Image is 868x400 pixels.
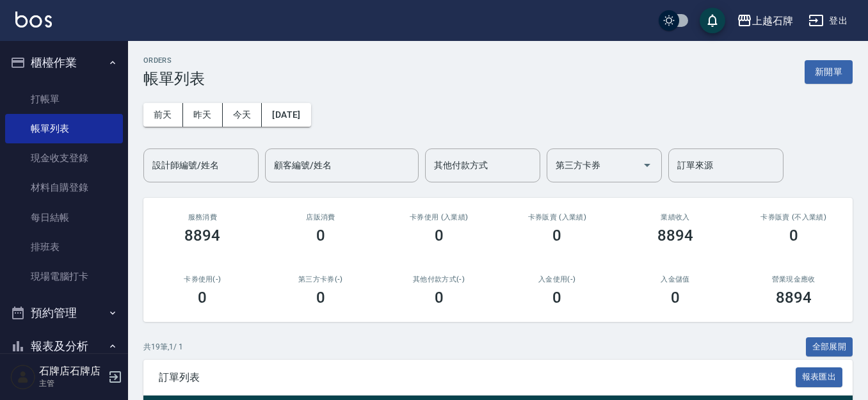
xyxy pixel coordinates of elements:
button: 上越石牌 [732,8,798,34]
button: save [700,8,725,33]
h2: 卡券使用 (入業績) [395,213,483,221]
button: 全部展開 [806,337,853,357]
button: 櫃檯作業 [5,46,123,79]
h2: ORDERS [143,56,205,65]
h3: 0 [789,227,798,244]
p: 主管 [39,378,104,389]
h3: 0 [316,227,325,244]
h3: 服務消費 [159,213,246,221]
h3: 8894 [184,227,220,244]
h2: 業績收入 [632,213,719,221]
h2: 營業現金應收 [750,275,837,284]
h2: 卡券使用(-) [159,275,246,284]
button: 前天 [143,103,183,127]
h3: 0 [435,289,444,307]
h3: 帳單列表 [143,70,205,88]
h3: 0 [552,227,561,244]
h3: 0 [552,289,561,307]
button: 昨天 [183,103,223,127]
h2: 店販消費 [277,213,365,221]
img: Logo [15,12,52,28]
h2: 其他付款方式(-) [395,275,483,284]
button: 報表匯出 [796,367,843,387]
p: 共 19 筆, 1 / 1 [143,341,183,353]
a: 現金收支登錄 [5,143,123,173]
h3: 0 [671,289,680,307]
button: Open [637,155,657,175]
div: 上越石牌 [752,13,793,29]
a: 每日結帳 [5,203,123,232]
button: [DATE] [262,103,310,127]
button: 報表及分析 [5,330,123,363]
a: 現場電腦打卡 [5,262,123,291]
h3: 8894 [776,289,812,307]
h5: 石牌店石牌店 [39,365,104,378]
button: 登出 [803,9,853,33]
a: 帳單列表 [5,114,123,143]
h2: 卡券販賣 (入業績) [513,213,601,221]
span: 訂單列表 [159,371,796,384]
h2: 入金使用(-) [513,275,601,284]
h3: 0 [198,289,207,307]
img: Person [10,364,36,390]
h2: 入金儲值 [632,275,719,284]
h3: 0 [435,227,444,244]
a: 新開單 [805,65,853,77]
button: 新開單 [805,60,853,84]
button: 預約管理 [5,296,123,330]
a: 材料自購登錄 [5,173,123,202]
a: 報表匯出 [796,371,843,383]
button: 今天 [223,103,262,127]
h2: 卡券販賣 (不入業績) [750,213,837,221]
h3: 0 [316,289,325,307]
a: 排班表 [5,232,123,262]
a: 打帳單 [5,84,123,114]
h3: 8894 [657,227,693,244]
h2: 第三方卡券(-) [277,275,365,284]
